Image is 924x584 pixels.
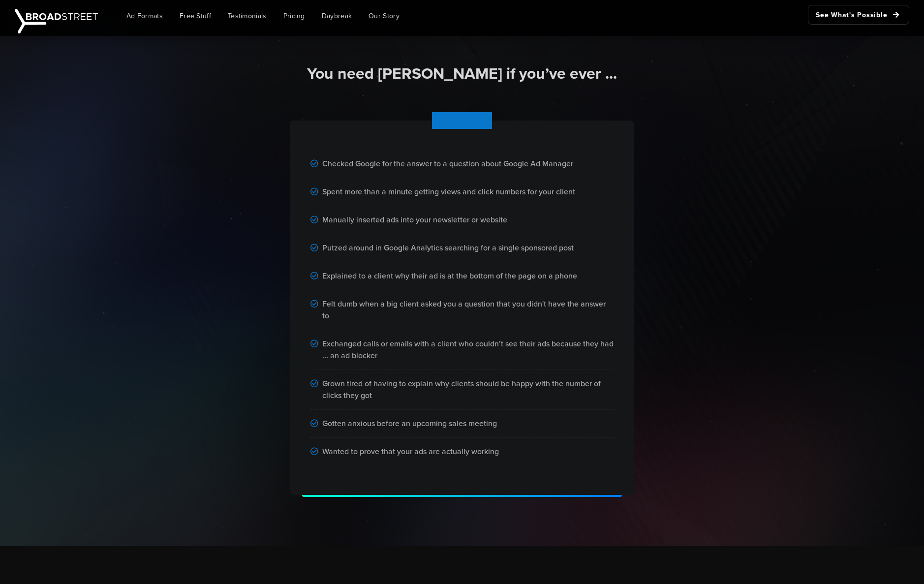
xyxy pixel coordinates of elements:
div: Putzed around in Google Analytics searching for a single sponsored post [310,234,614,262]
span: Ad Formats [126,11,163,21]
div: Felt dumb when a big client asked you a question that you didn't have the answer to [310,290,614,330]
span: Free Stuff [180,11,211,21]
div: Spent more than a minute getting views and click numbers for your client [310,178,614,206]
span: Our Story [369,11,400,21]
img: Broadstreet | The Ad Manager for Small Publishers [15,9,98,33]
div: Exchanged calls or emails with a client who couldn’t see their ads because they had ... an ad blo... [310,330,614,370]
span: Testimonials [228,11,267,21]
span: Daybreak [322,11,352,21]
a: Daybreak [314,5,359,27]
a: Testimonials [220,5,274,27]
a: See What's Possible [808,5,909,25]
a: Ad Formats [119,5,170,27]
div: Wanted to prove that your ads are actually working [310,438,614,465]
div: Grown tired of having to explain why clients should be happy with the number of clicks they got [310,370,614,410]
a: Pricing [276,5,312,27]
div: Explained to a client why their ad is at the bottom of the page on a phone [310,262,614,290]
div: Checked Google for the answer to a question about Google Ad Manager [310,150,614,178]
h2: You need [PERSON_NAME] if you’ve ever ... [187,63,737,84]
a: Our Story [361,5,407,27]
a: Free Stuff [172,5,218,27]
span: Pricing [283,11,305,21]
div: Gotten anxious before an upcoming sales meeting [310,410,614,438]
div: Manually inserted ads into your newsletter or website [310,206,614,234]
